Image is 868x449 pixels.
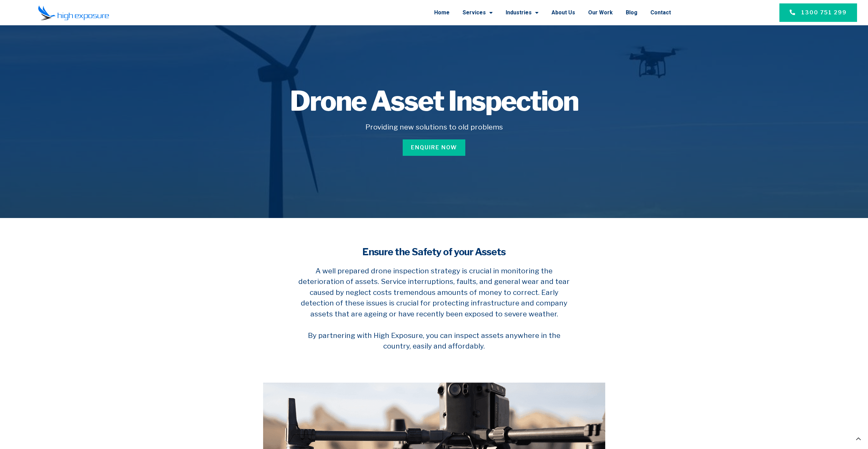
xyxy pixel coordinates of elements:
a: Industries [506,4,539,22]
span: 1300 751 299 [801,9,847,17]
a: Blog [626,4,637,22]
img: Final-Logo copy [38,5,109,21]
h1: Drone Asset Inspection [230,87,639,115]
span: Enquire Now [411,144,457,152]
a: Services [463,4,493,22]
a: 1300 751 299 [779,3,857,22]
nav: Menu [145,4,671,22]
a: About Us [552,4,575,22]
h4: Ensure the Safety of your Assets [294,245,574,259]
h5: Providing new solutions to old problems [230,122,639,133]
a: Contact [650,4,671,22]
a: Home [434,4,450,22]
h5: A well prepared drone inspection strategy is crucial in monitoring the deterioration of assets. S... [294,266,574,352]
a: Enquire Now [403,139,465,156]
a: Our Work [588,4,613,22]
